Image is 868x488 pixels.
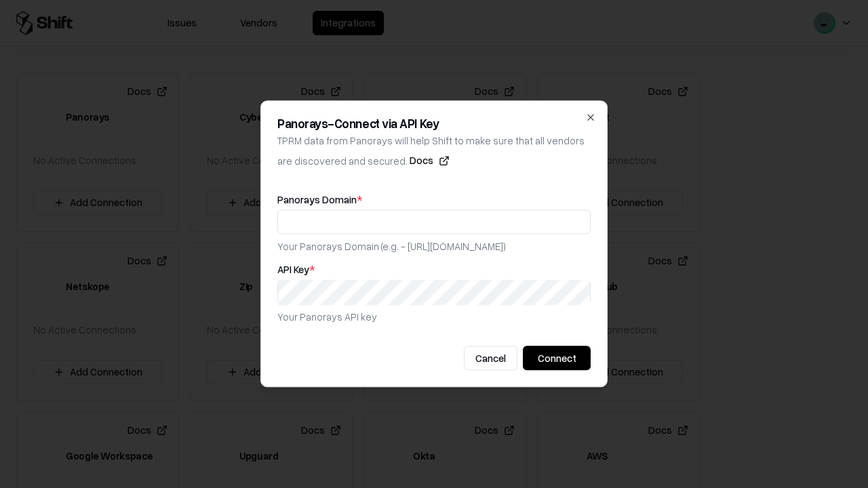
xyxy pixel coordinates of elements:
[277,240,591,254] p: Your Panorays Domain (e.g. - [URL][DOMAIN_NAME])
[410,148,450,173] button: Docs
[277,310,591,325] p: Your Panorays API key
[464,346,517,371] button: Cancel
[277,134,591,173] p: TPRM data from Panorays will help Shift to make sure that all vendors are discovered and secured.
[277,117,591,129] h2: Panorays - Connect via API Key
[277,265,591,275] label: API Key
[523,346,591,371] button: Connect
[277,195,591,205] label: Panorays Domain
